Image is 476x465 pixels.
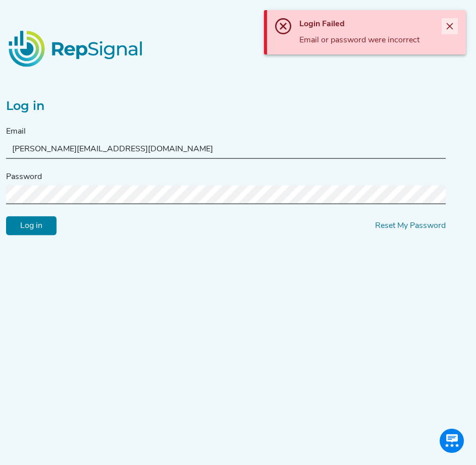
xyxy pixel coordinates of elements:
[442,18,458,34] button: Close
[6,216,57,236] input: Log in
[375,222,446,230] a: Reset My Password
[6,171,42,183] label: Password
[6,99,446,113] h2: Log in
[299,20,345,28] span: Login Failed
[6,126,26,138] label: Email
[299,34,442,46] div: Email or password were incorrect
